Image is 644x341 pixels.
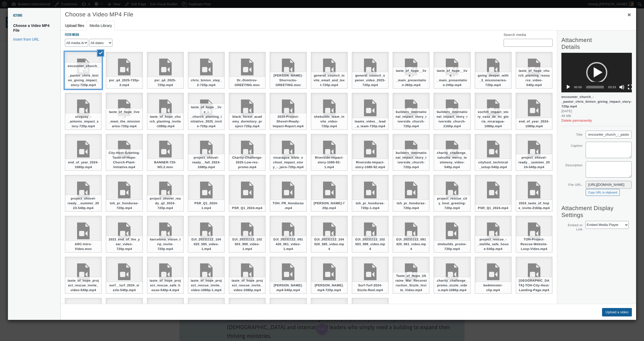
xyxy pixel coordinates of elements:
label: Search media [504,33,526,36]
li: 2024_taste_of_hope_invite (2160p) [514,173,555,214]
li: Riverside Impact story 1080 92 [309,132,350,173]
button: Media Library [87,21,115,30]
li: builders_international_impact_story_riverside_church (2160p) [432,91,472,132]
li: shebuilds_promo (720p) [432,214,472,255]
button: Play [566,84,571,90]
li: project_shovel-ready__summer_2023 (540p) [63,173,104,214]
label: Title [561,130,583,138]
div: Video Player [561,53,632,92]
li: psr_q4_2025 (720p)-2 [104,50,145,91]
li: Earl & Tammie Shorrocks GREETING [268,50,309,91]
div: Play [586,62,607,83]
li: Website loop video [104,296,145,337]
li: barcelona_vision_trip_invite (720p) [145,214,186,255]
li: going_deeper_with_3_missionaries (720p) [473,50,514,91]
span: 00:00 [574,86,582,89]
li: toh_pr_honduras (720p) [350,173,391,214]
li: project_shovel-ready__summer_2024 (540p) [514,132,555,173]
li: 2023_end_of_the_year_video (720p) [104,214,145,255]
li: TOH Project Rescue Website Loop Video [514,214,555,255]
li: surf_&_turf_2023_-_you're_invited (720p) [350,296,391,337]
button: Upload files [62,21,87,30]
li: taste_of_hope_|_live_-_main_presentation (360p) [391,50,432,91]
li: project_rescue_-_melilla_safe_house (540p) [473,214,514,255]
li: PSR_Q1_2024 [186,173,227,214]
h2: Attachment Details [561,37,632,51]
li: builders_international_impact_story_riverside_church (720p) [391,132,432,173]
img: emoji thumbsUp [10,11,14,15]
li: nicaragua_bible_school_impact_story_-_jairo (720p) [268,132,309,173]
span: , [GEOGRAPHIC_DATA] [14,21,46,25]
li: taste_of_hope_church_planting_invite (1080p) [145,91,186,132]
li: 2024 Project Shovel Ready Impact Report [268,91,309,132]
li: cityhost_technical_setup (540p) [473,132,514,173]
div: encounter_church_-_pastor_chris_binion_giving_impact_story-720p.mp4 [561,94,632,109]
li: City Host Greeting - Taste of Hope - Church Plant Initiative [104,132,145,173]
li: taste_of_hope_project_rescue_invite_video (540p) [63,255,104,296]
li: xochilt_impact_story_casa_de_mi_gloria,_nicaragua (1080p) [473,91,514,132]
li: black_forest_academy_dormitory_project (720p) [227,91,268,132]
li: DJI_20231112_102503_999_video [227,214,268,255]
li: shebuilds_team_invite_video (720p) [309,91,350,132]
li: DJI_20231112_091420_061_video [268,214,309,255]
li: katowice_refugee_center_update.mp4 (720p) [186,296,227,337]
li: project_shovel_ready_q2_2024 (720p) [145,173,186,214]
li: end_of_year_2024 (1080p) [514,91,555,132]
li: PSR_Q1_2024 [473,173,514,214]
li: taste_of_hope_|_live_-_church_planting_initiative_2025_invite (720p) [186,91,227,132]
li: DJI_20231112_104020_585_video [309,214,350,255]
li: toh_pr_honduras (720p) [104,173,145,214]
li: BANNER 720 NO.2 [145,132,186,173]
li: cts_taste_of_hope_-_you're_invited (720p) [309,296,350,337]
li: taste_of_hope_project_rescue_invite_video (1080p) [186,255,227,296]
img: Builders International [6,17,50,33]
li: project_shovel-ready__fall_2024 (1080p) [186,132,227,173]
li: charity_challenge_calcutta_mercy_testimony_video (540p) [432,132,472,173]
li: veronika_impact_story_with_subtitles (720p) [309,173,350,214]
h2: Actions [13,14,22,17]
li: Surf & Turf 2024 Sizzle Reel [350,255,391,296]
label: File URL: [561,181,583,188]
div: [DATE] [561,109,632,113]
li: PSR_Q1_2024 [227,173,268,214]
img: US.png [10,21,13,25]
li: taste_of_hope_church_planting_resource_video (540p) [514,50,555,91]
label: Description [561,161,583,169]
li: ryan_and_laci_website_video.mp4 (720p) [309,255,350,296]
li: bedminster-clip [473,255,514,296]
button: Insert from URL [8,35,60,44]
li: Riverside Impact story 1080 92 [350,132,391,173]
button: Mute [619,84,624,90]
li: encounter_church_-_pastor_chris_binion_giving_impact_story (720p) [63,50,104,91]
li: DJI_20231112_102503_999_video [350,214,391,255]
li: end_of_year_2024 (1080p) [63,132,104,173]
li: ARC Intro Video [63,214,104,255]
span: Time Slider [586,86,604,88]
li: surf_&_turf_2024_sizzle (540p) [104,255,145,296]
button: Delete permanently [561,119,592,122]
li: Charity Challenge 2025 Low res promo [227,132,268,173]
li: taste_of_hope_|_live_-_main_presentation (240p) [432,50,472,91]
li: charity_challenge_promo_sizzle_video.mp4 (1080p) [432,255,472,296]
li: TOH_PR_Honduras [268,173,309,214]
li: project_rescue_city_host_greeting (720p) [432,173,472,214]
li: City Host - Project Rescue [227,296,268,337]
div: to [10,16,73,20]
li: cts_taste_of_hope_-_you're_invited (720p) [268,296,309,337]
div: 49 MB [561,113,632,118]
strong: Project Shovel Ready [12,16,44,20]
button: Copy URL to clipboard [586,189,619,196]
button: Fullscreen [628,84,633,90]
li: taste_of_hope_project_rescue_invite_video (1080p) [227,255,268,296]
li: ryan_and_laci_website_video.mp4 (540p) [268,255,309,296]
li: Ukraine TOH City Host Landing Page [514,255,555,296]
span: 03:53 [608,86,616,89]
li: taste_of_hope_project_rescue_safe_house (540p) [145,255,186,296]
h1: Choose a Video MP4 File [61,8,636,21]
li: DJI_20231112_104020_585_video [186,214,227,255]
li: chris_binion_step_2 (720p) [186,50,227,91]
button: Upload a video [602,308,632,316]
li: builders_international_impact_story_riverside_church (720p) [391,91,432,132]
li: Dr. Dimitrov GREETING [227,50,268,91]
li: ryan_and_laci_website_video.mp4 (720p) [145,296,186,337]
